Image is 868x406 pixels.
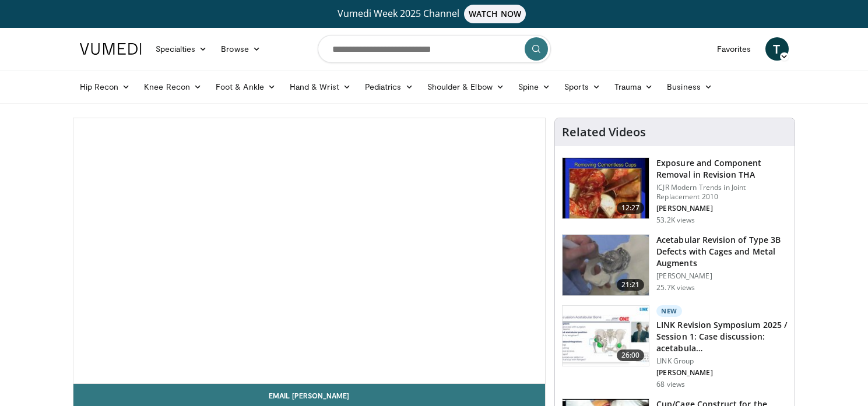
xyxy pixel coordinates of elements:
span: 26:00 [617,349,645,361]
a: Sports [557,75,607,98]
a: Pediatrics [358,75,420,98]
a: Shoulder & Elbow [420,75,511,98]
p: LINK Group [656,356,788,366]
a: T [765,37,789,61]
p: New [656,305,682,317]
p: 53.2K views [656,216,695,225]
p: [PERSON_NAME] [656,204,788,213]
a: Hand & Wrist [283,75,358,98]
span: 21:21 [617,279,645,291]
a: Specialties [149,37,215,61]
a: Hip Recon [73,75,138,98]
span: WATCH NOW [464,5,526,23]
a: Business [660,75,719,98]
h4: Related Videos [562,125,646,139]
h3: Exposure and Component Removal in Revision THA [656,157,788,181]
img: 1f996077-61f8-47c2-ad59-7d8001d08f30.150x105_q85_crop-smart_upscale.jpg [563,306,649,366]
a: Spine [511,75,557,98]
p: 25.7K views [656,283,695,292]
img: 66432_0000_3.png.150x105_q85_crop-smart_upscale.jpg [563,235,649,295]
a: 12:27 Exposure and Component Removal in Revision THA ICJR Modern Trends in Joint Replacement 2010... [562,157,788,225]
a: Knee Recon [137,75,209,98]
a: Browse [214,37,268,61]
p: ICJR Modern Trends in Joint Replacement 2010 [656,183,788,202]
span: 12:27 [617,202,645,214]
video-js: Video Player [73,118,546,384]
input: Search topics, interventions [318,35,551,63]
p: 68 views [656,380,685,389]
a: Trauma [607,75,660,98]
h3: LINK Revision Symposium 2025 / Session 1: Case discussion: acetabula… [656,319,788,354]
img: 297848_0003_1.png.150x105_q85_crop-smart_upscale.jpg [563,158,649,218]
p: [PERSON_NAME] [656,368,788,377]
p: [PERSON_NAME] [656,271,788,281]
img: VuMedi Logo [80,43,142,55]
a: 26:00 New LINK Revision Symposium 2025 / Session 1: Case discussion: acetabula… LINK Group [PERSO... [562,305,788,389]
a: Foot & Ankle [209,75,283,98]
a: Favorites [710,37,758,61]
h3: Acetabular Revision of Type 3B Defects with Cages and Metal Augments [656,234,788,269]
a: 21:21 Acetabular Revision of Type 3B Defects with Cages and Metal Augments [PERSON_NAME] 25.7K views [562,234,788,296]
a: Vumedi Week 2025 ChannelWATCH NOW [82,5,787,23]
